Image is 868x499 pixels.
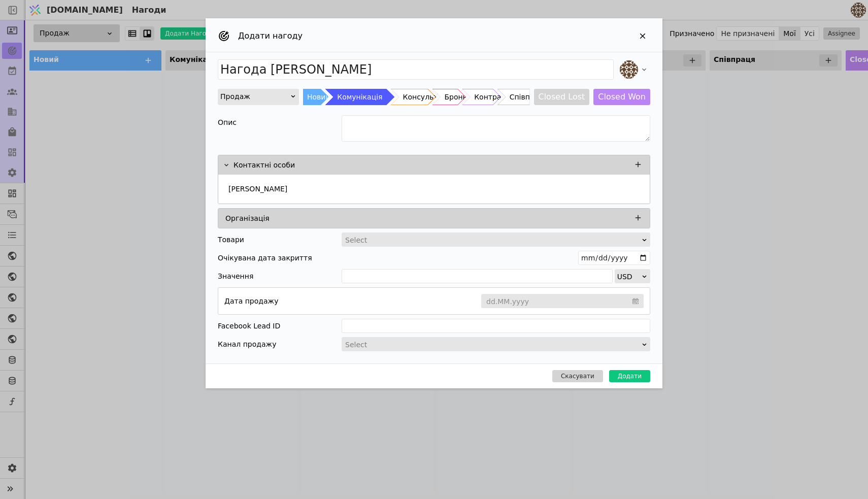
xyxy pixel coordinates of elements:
[220,89,290,104] div: Продаж
[345,338,640,352] div: Select
[218,337,276,351] div: Канал продажу
[632,296,639,306] svg: calendar
[225,213,270,224] p: Організація
[228,184,287,194] p: [PERSON_NAME]
[218,251,312,265] div: Очікувана дата закриття
[218,269,253,283] span: Значення
[337,89,382,105] div: Комунікація
[534,89,590,105] button: Closed Lost
[620,60,638,79] img: an
[218,232,244,247] div: Товари
[552,370,603,382] button: Скасувати
[403,89,453,105] div: Консультація
[609,370,650,382] button: Додати
[233,160,295,171] p: Контактні особи
[238,30,303,42] h2: Додати нагоду
[474,89,510,105] div: Контракт
[510,89,548,105] div: Співпраця
[444,89,466,105] div: Бронь
[218,115,342,129] div: Опис
[593,89,650,105] button: Closed Won
[224,294,278,308] div: Дата продажу
[206,18,662,388] div: Add Opportunity
[218,59,614,80] input: Ім'я
[218,319,280,333] div: Facebook Lead ID
[617,270,641,284] div: USD
[307,89,330,105] div: Новий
